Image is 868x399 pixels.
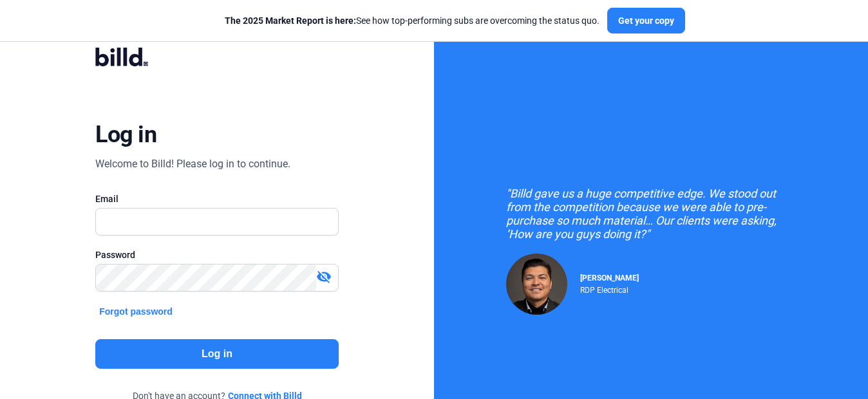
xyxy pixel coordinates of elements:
button: Forgot password [95,304,176,319]
div: Log in [95,120,156,149]
div: See how top-performing subs are overcoming the status quo. [225,14,599,27]
span: [PERSON_NAME] [580,274,639,283]
button: Log in [95,339,338,369]
button: Get your copy [607,8,685,33]
mat-icon: visibility_off [316,269,332,284]
div: Email [95,192,338,205]
img: Raul Pacheco [506,254,567,315]
span: The 2025 Market Report is here: [225,15,356,26]
div: Password [95,248,338,261]
div: RDP Electrical [580,283,639,295]
div: "Billd gave us a huge competitive edge. We stood out from the competition because we were able to... [506,187,796,241]
div: Welcome to Billd! Please log in to continue. [95,156,290,172]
